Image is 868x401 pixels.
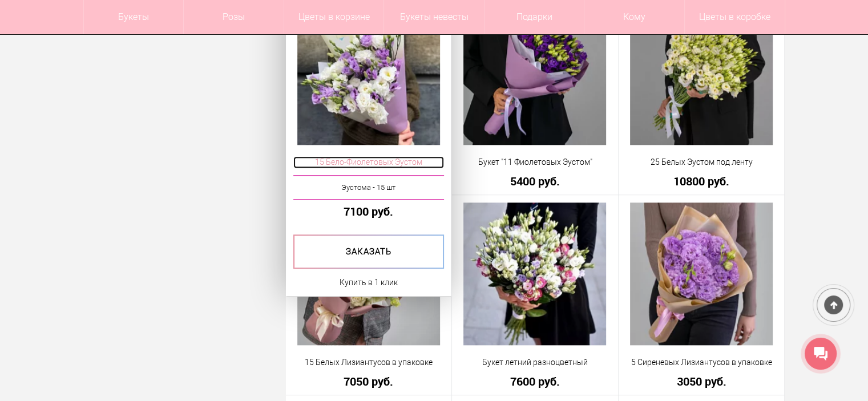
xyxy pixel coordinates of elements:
[463,202,606,345] img: Букет летний разноцветный
[293,156,445,168] a: 15 Бело-Фиолетовых Эустом
[293,175,445,200] a: Эустома - 15 шт
[459,156,611,168] a: Букет "11 Фиолетовых Эустом"
[459,175,611,187] a: 5400 руб.
[626,375,777,387] a: 3050 руб.
[626,357,777,368] a: 5 Сиреневых Лизиантусов в упаковке
[293,375,445,387] a: 7050 руб.
[630,202,773,345] img: 5 Сиреневых Лизиантусов в упаковке
[297,2,440,145] img: 15 Бело-Фиолетовых Эустом
[340,276,398,289] a: Купить в 1 клик
[459,375,611,387] a: 7600 руб.
[630,2,773,145] img: 25 Белых Эустом под ленту
[626,175,777,187] a: 10800 руб.
[293,205,445,217] a: 7100 руб.
[463,2,606,145] img: Букет "11 Фиолетовых Эустом"
[293,357,445,368] a: 15 Белых Лизиантусов в упаковке
[459,357,611,368] a: Букет летний разноцветный
[626,156,777,168] a: 25 Белых Эустом под ленту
